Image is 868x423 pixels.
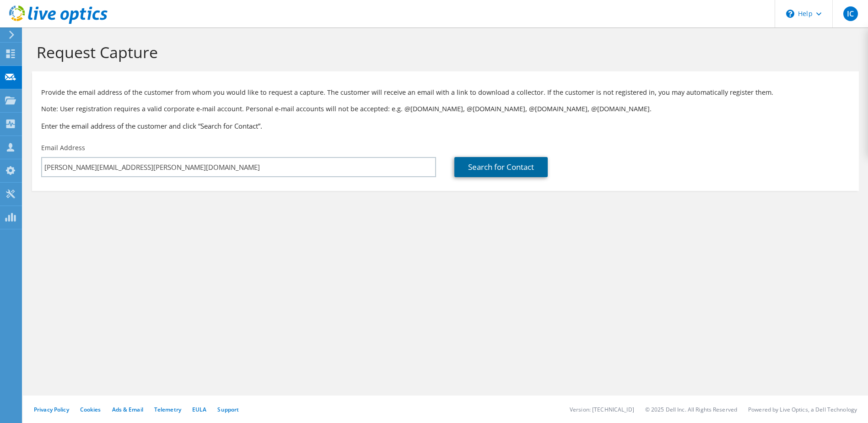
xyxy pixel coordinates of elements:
[112,406,143,413] a: Ads & Email
[41,143,85,152] label: Email Address
[570,406,634,413] li: Version: [TECHNICAL_ID]
[454,157,548,177] a: Search for Contact
[41,104,850,114] p: Note: User registration requires a valid corporate e-mail account. Personal e-mail accounts will ...
[748,406,857,413] li: Powered by Live Optics, a Dell Technology
[34,406,69,413] a: Privacy Policy
[154,406,181,413] a: Telemetry
[80,406,101,413] a: Cookies
[645,406,737,413] li: © 2025 Dell Inc. All Rights Reserved
[786,10,794,18] svg: \n
[41,87,850,98] p: Provide the email address of the customer from whom you would like to request a capture. The cust...
[217,406,239,413] a: Support
[192,406,206,413] a: EULA
[41,121,850,131] h3: Enter the email address of the customer and click “Search for Contact”.
[843,6,858,21] span: IC
[37,43,850,62] h1: Request Capture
